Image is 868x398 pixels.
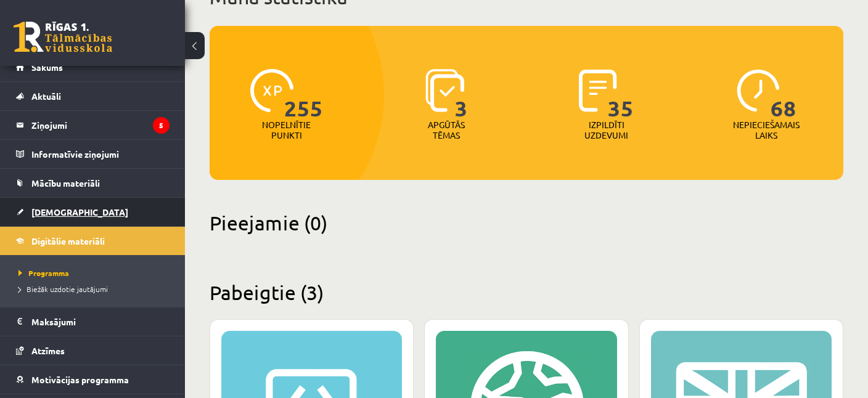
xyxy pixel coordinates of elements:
[583,120,631,140] p: Izpildīti uzdevumi
[18,267,173,278] a: Programma
[16,336,170,365] a: Atzīmes
[18,268,69,278] span: Programma
[18,284,108,294] span: Biežāk uzdotie jautājumi
[14,22,112,52] a: Rīgas 1. Tālmācības vidusskola
[425,69,464,112] img: icon-learned-topics-4a711ccc23c960034f471b6e78daf4a3bad4a20eaf4de84257b87e66633f6470.svg
[733,120,800,140] p: Nepieciešamais laiks
[18,283,173,294] a: Biežāk uzdotie jautājumi
[31,235,105,246] span: Digitālie materiāli
[31,140,170,168] legend: Informatīvie ziņojumi
[210,211,843,235] h2: Pieejamie (0)
[31,62,63,73] span: Sākums
[31,91,61,102] span: Aktuāli
[16,307,170,336] a: Maksājumi
[153,117,170,134] i: 5
[16,365,170,394] a: Motivācijas programma
[16,140,170,168] a: Informatīvie ziņojumi
[31,177,100,189] span: Mācību materiāli
[16,198,170,226] a: [DEMOGRAPHIC_DATA]
[262,120,311,140] p: Nopelnītie punkti
[16,82,170,110] a: Aktuāli
[16,111,170,139] a: Ziņojumi5
[579,69,617,112] img: icon-completed-tasks-ad58ae20a441b2904462921112bc710f1caf180af7a3daa7317a5a94f2d26646.svg
[16,53,170,81] a: Sākums
[422,120,470,140] p: Apgūtās tēmas
[31,307,170,336] legend: Maksājumi
[771,69,796,120] span: 68
[250,69,293,112] img: icon-xp-0682a9bc20223a9ccc6f5883a126b849a74cddfe5390d2b41b4391c66f2066e7.svg
[455,69,468,120] span: 3
[31,345,65,356] span: Atzīmes
[31,111,170,139] legend: Ziņojumi
[737,69,780,112] img: icon-clock-7be60019b62300814b6bd22b8e044499b485619524d84068768e800edab66f18.svg
[608,69,634,120] span: 35
[16,169,170,197] a: Mācību materiāli
[31,206,128,217] span: [DEMOGRAPHIC_DATA]
[284,69,323,120] span: 255
[210,280,843,304] h2: Pabeigtie (3)
[31,374,129,385] span: Motivācijas programma
[16,227,170,255] a: Digitālie materiāli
